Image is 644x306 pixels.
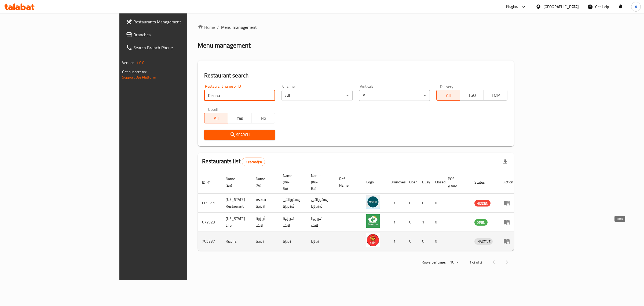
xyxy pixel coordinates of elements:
[204,130,275,140] button: Search
[503,200,513,206] div: Menu
[422,259,446,266] p: Rows per page:
[418,194,431,213] td: 0
[436,90,460,101] button: All
[208,107,218,111] label: Upsell
[279,232,307,251] td: ریزۆنا
[448,258,461,266] div: Rows per page:
[386,213,405,232] td: 1
[431,194,444,213] td: 0
[122,15,227,28] a: Restaurants Management
[635,4,637,10] span: A
[208,131,271,138] span: Search
[281,90,353,101] div: All
[440,84,453,88] label: Delivery
[279,194,307,213] td: رێستورانتی ئەریزۆنا
[386,194,405,213] td: 1
[405,213,418,232] td: 0
[279,213,307,232] td: ئەریزۆنا لایف
[405,232,418,251] td: 0
[499,155,512,168] div: Export file
[386,171,405,194] th: Branches
[256,176,272,188] span: Name (Ar)
[242,158,265,166] div: Total records count
[122,68,147,75] span: Get support on:
[469,259,482,266] p: 1-3 of 3
[311,172,328,192] span: Name (Ku-Ba)
[460,90,484,101] button: TGO
[448,176,464,188] span: POS group
[251,213,279,232] td: أريزونا لايف
[204,113,228,123] button: All
[462,91,482,99] span: TGO
[474,179,492,186] span: Status
[198,171,518,251] table: enhanced table
[228,113,252,123] button: Yes
[499,171,518,194] th: Action
[359,90,430,101] div: All
[251,113,275,123] button: No
[366,195,380,209] img: Arizona Restaurant
[122,28,227,41] a: Branches
[307,232,335,251] td: ریزۆنا
[221,213,251,232] td: [US_STATE] Life
[122,74,156,81] a: Support.OpsPlatform
[474,219,488,226] span: OPEN
[484,90,507,101] button: TMP
[221,232,251,251] td: Rizona
[431,171,444,194] th: Closed
[221,24,257,30] span: Menu management
[204,90,275,101] input: Search for restaurant name or ID..
[198,24,514,30] nav: breadcrumb
[230,114,250,122] span: Yes
[366,214,380,228] img: Arizona Life
[431,232,444,251] td: 0
[254,114,273,122] span: No
[474,200,491,207] span: HIDDEN
[362,171,386,194] th: Logo
[283,172,300,192] span: Name (Ku-So)
[221,194,251,213] td: [US_STATE] Restaurant
[474,239,493,245] span: INACTIVE
[339,176,356,188] span: Ref. Name
[439,91,458,99] span: All
[122,59,135,66] span: Version:
[474,238,493,245] div: INACTIVE
[226,176,245,188] span: Name (En)
[506,3,518,10] div: Plugins
[242,159,265,165] span: 3 record(s)
[122,41,227,54] a: Search Branch Phone
[136,59,144,66] span: 1.0.0
[133,31,223,38] span: Branches
[543,4,579,10] div: [GEOGRAPHIC_DATA]
[207,114,226,122] span: All
[386,232,405,251] td: 1
[405,194,418,213] td: 0
[133,44,223,51] span: Search Branch Phone
[204,72,507,80] h2: Restaurant search
[202,157,265,166] h2: Restaurants list
[366,233,380,247] img: Rizona
[198,41,251,50] h2: Menu management
[307,194,335,213] td: رێستورانتی ئەریزۆنا
[133,19,223,25] span: Restaurants Management
[307,213,335,232] td: ئەریزۆنا لایف
[486,91,505,99] span: TMP
[251,232,279,251] td: ريزونا
[202,179,212,186] span: ID
[431,213,444,232] td: 0
[418,171,431,194] th: Busy
[405,171,418,194] th: Open
[503,219,513,225] div: Menu
[418,213,431,232] td: 1
[418,232,431,251] td: 0
[251,194,279,213] td: مطعم أريزونا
